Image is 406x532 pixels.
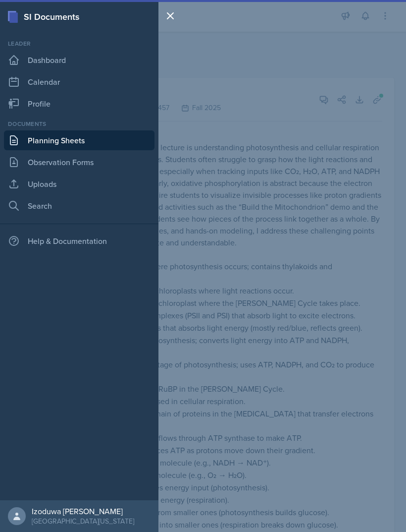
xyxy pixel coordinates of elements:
a: Profile [4,94,154,114]
a: Search [4,196,154,216]
div: Help & Documentation [4,231,154,251]
div: Documents [4,119,154,128]
div: Izoduwa [PERSON_NAME] [32,506,134,516]
a: Dashboard [4,50,154,70]
a: Calendar [4,72,154,92]
a: Planning Sheets [4,130,154,150]
div: [GEOGRAPHIC_DATA][US_STATE] [32,516,134,526]
div: Leader [4,39,154,48]
a: Uploads [4,174,154,194]
a: Observation Forms [4,152,154,172]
